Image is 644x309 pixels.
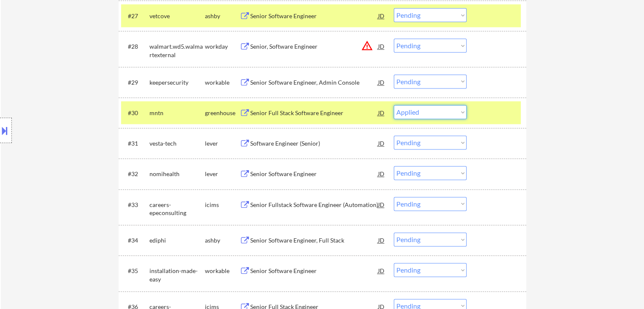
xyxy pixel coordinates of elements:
div: lever [205,139,240,148]
div: greenhouse [205,109,240,117]
div: JD [377,166,386,181]
div: Senior Software Engineer, Full Stack [250,236,378,245]
div: Senior Fullstack Software Engineer (Automation) [250,201,378,209]
div: workable [205,78,240,87]
div: walmart.wd5.walmartexternal [149,42,205,59]
div: #35 [128,267,143,275]
div: Senior Software Engineer [250,12,378,20]
div: JD [377,197,386,212]
div: JD [377,232,386,248]
div: #28 [128,42,143,51]
div: JD [377,39,386,54]
div: #27 [128,12,143,20]
div: ashby [205,236,240,245]
div: Senior, Software Engineer [250,42,378,51]
div: workday [205,42,240,51]
div: careers-epeconsulting [149,201,205,217]
div: Senior Software Engineer [250,170,378,178]
div: JD [377,74,386,90]
div: #34 [128,236,143,245]
div: vetcove [149,12,205,20]
div: JD [377,8,386,23]
div: Senior Full Stack Software Engineer [250,109,378,117]
div: installation-made-easy [149,267,205,283]
div: mntn [149,109,205,117]
div: lever [205,170,240,178]
div: vesta-tech [149,139,205,148]
div: JD [377,135,386,151]
div: Senior Software Engineer, Admin Console [250,78,378,87]
div: ashby [205,12,240,20]
div: nomihealth [149,170,205,178]
div: Software Engineer (Senior) [250,139,378,148]
div: keepersecurity [149,78,205,87]
div: Senior Software Engineer [250,267,378,275]
button: warning_amber [361,40,373,52]
div: JD [377,263,386,278]
div: JD [377,105,386,120]
div: workable [205,267,240,275]
div: icims [205,201,240,209]
div: ediphi [149,236,205,245]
